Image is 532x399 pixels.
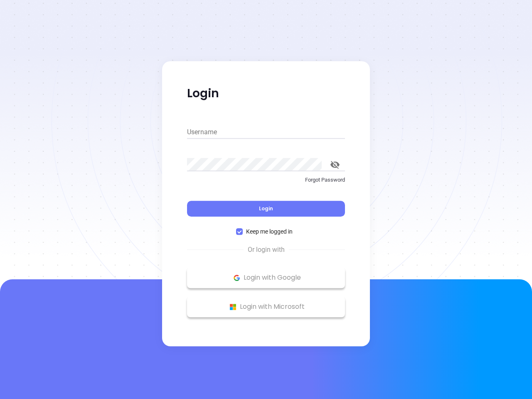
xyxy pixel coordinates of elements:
span: Or login with [244,245,289,255]
button: Google Logo Login with Google [187,267,345,288]
span: Login [259,205,273,212]
img: Microsoft Logo [228,302,238,312]
button: Microsoft Logo Login with Microsoft [187,296,345,317]
a: Forgot Password [187,176,345,191]
button: toggle password visibility [325,155,345,175]
p: Login with Google [191,271,341,284]
p: Forgot Password [187,176,345,184]
img: Google Logo [232,273,242,283]
p: Login with Microsoft [191,300,341,313]
p: Login [187,86,345,101]
span: Keep me logged in [243,227,296,236]
button: Login [187,201,345,217]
